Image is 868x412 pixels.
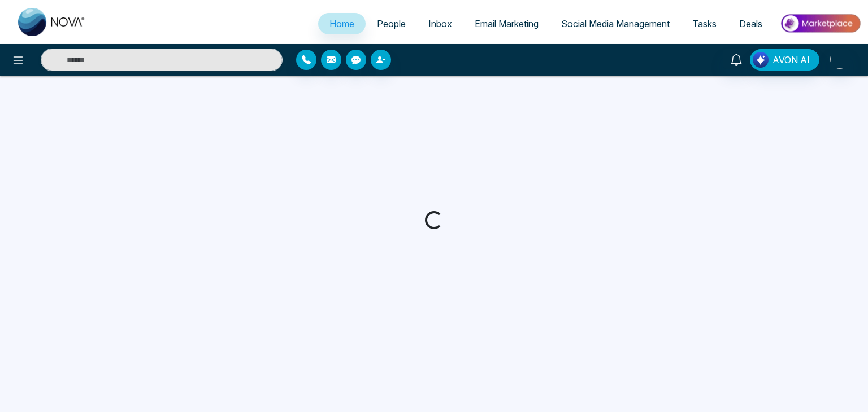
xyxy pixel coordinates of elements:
img: Market-place.gif [779,11,861,36]
button: AVON AI [750,49,819,71]
a: Home [318,13,366,34]
a: People [366,13,417,34]
span: People [377,18,406,29]
a: Deals [728,13,774,34]
a: Inbox [417,13,463,34]
a: Social Media Management [550,13,681,34]
span: Email Marketing [475,18,539,29]
img: Nova CRM Logo [18,8,86,36]
span: Social Media Management [561,18,670,29]
span: Inbox [428,18,452,29]
img: User Avatar [830,50,849,69]
span: AVON AI [772,53,810,67]
a: Tasks [681,13,728,34]
span: Tasks [692,18,717,29]
img: Lead Flow [753,52,769,68]
span: Home [329,18,354,29]
a: Email Marketing [463,13,550,34]
span: Deals [739,18,762,29]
